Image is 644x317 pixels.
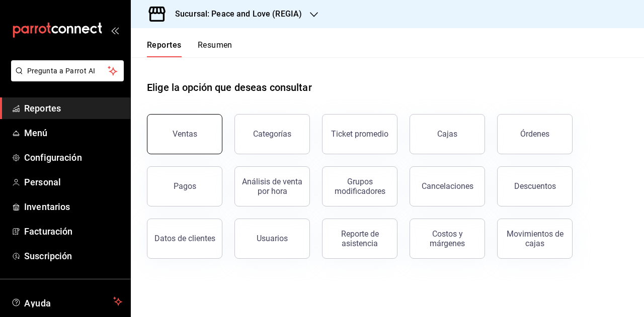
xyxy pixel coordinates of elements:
[147,80,312,95] h1: Elige la opción que deseas consultar
[27,66,108,76] span: Pregunta a Parrot AI
[154,234,215,243] div: Datos de clientes
[257,234,288,243] div: Usuarios
[329,177,391,196] div: Grupos modificadores
[7,73,124,83] a: Pregunta a Parrot AI
[241,177,303,196] div: Análisis de venta por hora
[147,166,222,206] button: Pagos
[24,126,122,140] span: Menú
[514,181,556,191] div: Descuentos
[24,151,122,164] span: Configuración
[234,114,310,154] button: Categorías
[234,166,310,206] button: Análisis de venta por hora
[504,229,566,248] div: Movimientos de cajas
[410,114,485,154] a: Cajas
[174,181,196,191] div: Pagos
[520,129,549,139] div: Órdenes
[422,181,473,191] div: Cancelaciones
[24,101,122,115] span: Reportes
[253,129,291,139] div: Categorías
[329,229,391,248] div: Reporte de asistencia
[173,129,197,139] div: Ventas
[410,166,485,206] button: Cancelaciones
[497,114,573,154] button: Órdenes
[198,40,232,57] button: Resumen
[322,166,397,206] button: Grupos modificadores
[111,26,119,34] button: open_drawer_menu
[322,114,397,154] button: Ticket promedio
[24,175,122,189] span: Personal
[11,60,124,81] button: Pregunta a Parrot AI
[167,8,302,20] h3: Sucursal: Peace and Love (REGIA)
[416,229,478,248] div: Costos y márgenes
[497,219,573,259] button: Movimientos de cajas
[147,219,222,259] button: Datos de clientes
[24,225,122,238] span: Facturación
[410,219,485,259] button: Costos y márgenes
[24,200,122,214] span: Inventarios
[147,114,222,154] button: Ventas
[147,40,232,57] div: navigation tabs
[24,249,122,263] span: Suscripción
[147,40,182,57] button: Reportes
[437,128,458,140] div: Cajas
[331,129,388,139] div: Ticket promedio
[234,219,310,259] button: Usuarios
[322,219,397,259] button: Reporte de asistencia
[497,166,573,206] button: Descuentos
[24,295,109,307] span: Ayuda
